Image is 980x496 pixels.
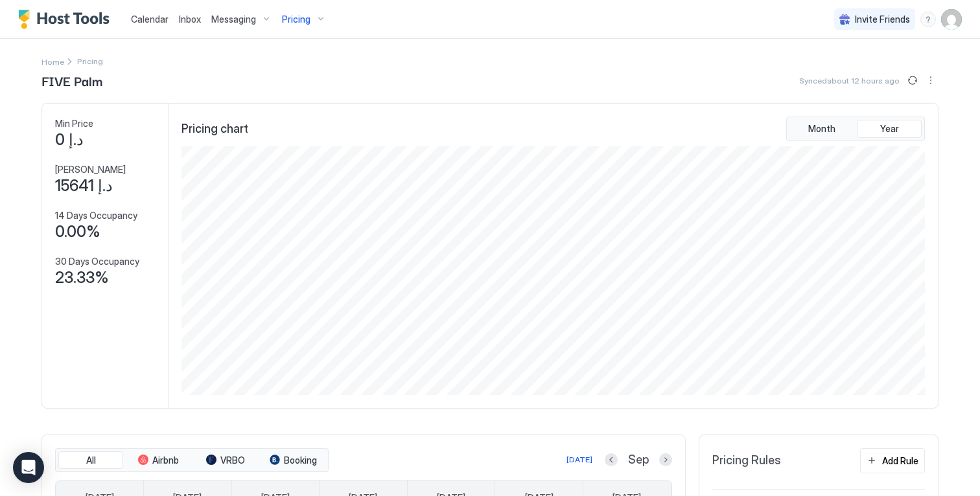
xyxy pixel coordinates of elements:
[131,12,169,26] a: Calendar
[282,14,310,25] span: Pricing
[55,448,329,473] div: tab-group
[220,455,245,466] span: VRBO
[799,76,900,85] span: Synced about 12 hours ago
[55,176,113,196] span: د.إ 15641
[920,12,936,27] div: menu
[786,117,925,141] div: tab-group
[905,73,920,88] button: Sync prices
[566,454,592,466] div: [DATE]
[86,455,96,466] span: All
[565,452,594,468] button: [DATE]
[152,455,179,466] span: Airbnb
[181,122,248,137] span: Pricing chart
[18,10,115,29] a: Host Tools Logo
[284,455,317,466] span: Booking
[126,451,191,469] button: Airbnb
[41,57,64,67] span: Home
[77,56,103,66] span: Breadcrumb
[860,448,925,473] button: Add Rule
[41,54,64,68] a: Home
[628,453,649,468] span: Sep
[882,454,918,468] div: Add Rule
[880,123,899,135] span: Year
[55,118,93,130] span: Min Price
[55,164,126,175] span: [PERSON_NAME]
[789,120,854,138] button: Month
[13,452,44,483] div: Open Intercom Messenger
[179,14,201,25] span: Inbox
[261,451,325,469] button: Booking
[211,14,256,25] span: Messaging
[712,453,781,468] span: Pricing Rules
[857,120,922,138] button: Year
[179,12,201,26] a: Inbox
[923,73,939,88] div: menu
[855,14,910,25] span: Invite Friends
[55,130,84,150] span: د.إ 0
[131,14,169,25] span: Calendar
[941,9,962,30] div: User profile
[55,268,109,287] span: 23.33%
[55,222,100,242] span: 0.00%
[55,256,139,267] span: 30 Days Occupancy
[605,453,618,466] button: Previous month
[55,210,137,221] span: 14 Days Occupancy
[41,71,102,90] span: FIVE Palm
[193,451,258,469] button: VRBO
[923,73,939,88] button: More options
[808,123,835,135] span: Month
[41,54,64,68] div: Breadcrumb
[58,451,123,469] button: All
[659,453,672,466] button: Next month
